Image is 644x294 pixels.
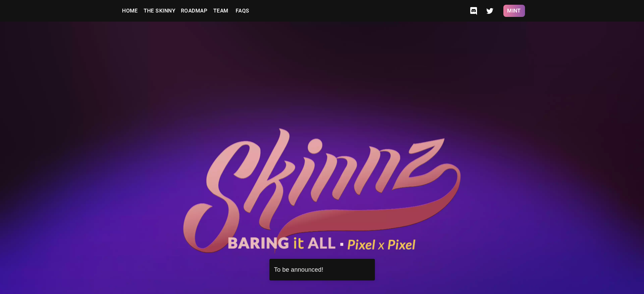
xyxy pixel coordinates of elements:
[274,265,370,274] div: To be announced!
[232,4,253,18] a: FAQs
[503,5,525,17] button: Mint
[210,4,232,18] a: Team
[119,4,141,18] a: Home
[141,4,178,18] a: The Skinny
[178,4,210,18] a: Roadmap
